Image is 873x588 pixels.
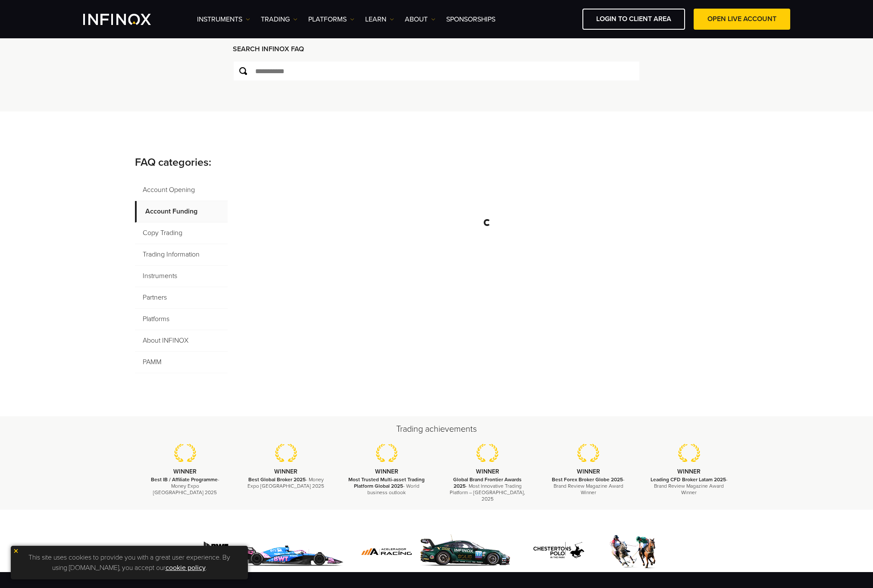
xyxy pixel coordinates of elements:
[552,477,623,483] strong: Best Forex Broker Globe 2025
[651,477,726,483] strong: Leading CFD Broker Latam 2025
[365,14,394,25] a: Learn
[375,468,398,475] strong: WINNER
[83,14,171,25] a: INFINOX Logo
[347,477,426,496] p: - World business outlook
[476,468,499,475] strong: WINNER
[308,14,354,25] a: PLATFORMS
[135,287,228,309] span: Partners
[151,477,218,483] strong: Best IB / Affiliate Programme
[694,9,790,30] a: OPEN LIVE ACCOUNT
[453,477,522,489] strong: Global Brand Frontier Awards 2025
[248,477,306,483] strong: Best Global Broker 2025
[13,548,19,554] img: yellow close icon
[246,477,325,489] p: - Money Expo [GEOGRAPHIC_DATA] 2025
[166,563,206,572] a: cookie policy
[405,14,435,25] a: ABOUT
[173,468,197,475] strong: WINNER
[146,477,225,496] p: - Money Expo [GEOGRAPHIC_DATA] 2025
[233,45,304,53] strong: SEARCH INFINOX FAQ
[197,14,250,25] a: Instruments
[348,477,425,489] strong: Most Trusted Multi-asset Trading Platform Global 2025
[274,468,297,475] strong: WINNER
[261,14,297,25] a: TRADING
[135,244,228,266] span: Trading Information
[577,468,600,475] strong: WINNER
[15,550,244,575] p: This site uses cookies to provide you with a great user experience. By using [DOMAIN_NAME], you a...
[135,223,228,244] span: Copy Trading
[649,477,729,496] p: - Brand Review Magazine Award Winner
[448,477,527,503] p: - Most Innovative Trading Platform – [GEOGRAPHIC_DATA], 2025
[135,309,228,330] span: Platforms
[582,9,685,30] a: LOGIN TO CLIENT AREA
[135,266,228,287] span: Instruments
[677,468,701,475] strong: WINNER
[135,423,738,435] h2: Trading achievements
[446,14,495,25] a: SPONSORSHIPS
[135,179,228,201] span: Account Opening
[135,352,228,373] span: PAMM
[135,201,228,223] span: Account Funding
[549,477,628,496] p: - Brand Review Magazine Award Winner
[135,330,228,352] span: About INFINOX
[135,155,738,171] p: FAQ categories:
